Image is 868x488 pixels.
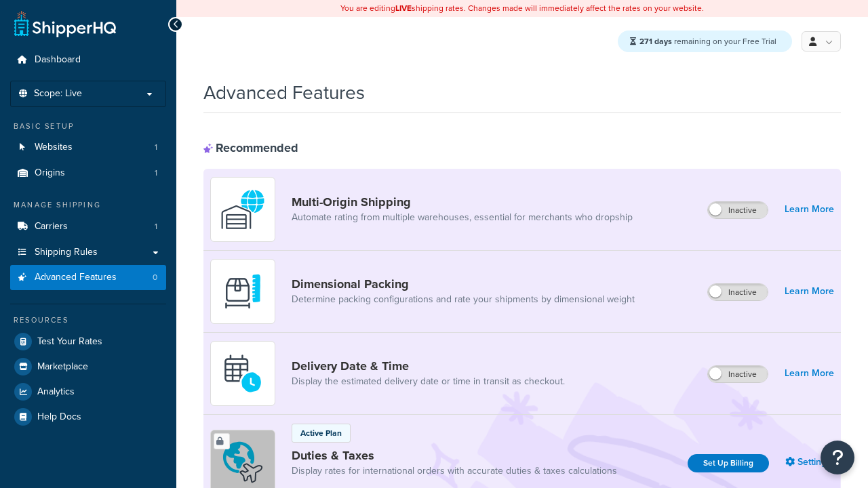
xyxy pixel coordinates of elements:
label: Inactive [708,284,768,300]
a: Learn More [785,364,834,383]
div: Manage Shipping [10,199,166,211]
h1: Advanced Features [203,79,365,106]
span: Dashboard [35,54,81,66]
p: Active Plan [300,427,342,439]
a: Automate rating from multiple warehouses, essential for merchants who dropship [292,211,633,224]
div: Resources [10,314,166,326]
div: Recommended [203,140,298,155]
span: remaining on your Free Trial [639,35,776,47]
label: Inactive [708,202,768,218]
a: Duties & Taxes [292,448,617,463]
span: Test Your Rates [37,336,102,348]
button: Open Resource Center [821,441,854,474]
a: Advanced Features0 [10,265,166,290]
a: Multi-Origin Shipping [292,195,633,209]
span: Advanced Features [35,272,117,283]
a: Websites1 [10,135,166,160]
div: Basic Setup [10,121,166,132]
a: Carriers1 [10,214,166,239]
span: 1 [155,142,157,153]
span: 1 [155,167,157,179]
a: Display the estimated delivery date or time in transit as checkout. [292,375,565,388]
a: Learn More [785,282,834,301]
span: Carriers [35,221,68,232]
a: Learn More [785,200,834,219]
a: Determine packing configurations and rate your shipments by dimensional weight [292,293,635,306]
span: Shipping Rules [35,247,98,258]
img: WatD5o0RtDAAAAAElFTkSuQmCC [219,186,267,233]
li: Origins [10,161,166,186]
a: Display rates for international orders with accurate duties & taxes calculations [292,464,617,478]
span: Websites [35,142,73,153]
b: LIVE [395,2,412,14]
span: Scope: Live [34,88,82,100]
strong: 271 days [639,35,672,47]
span: Marketplace [37,361,88,373]
li: Websites [10,135,166,160]
span: 0 [153,272,157,283]
label: Inactive [708,366,768,382]
a: Dashboard [10,47,166,73]
li: Carriers [10,214,166,239]
a: Test Your Rates [10,329,166,354]
a: Dimensional Packing [292,277,635,291]
img: gfkeb5ejjkALwAAAABJRU5ErkJggg== [219,350,267,397]
span: 1 [155,221,157,232]
a: Origins1 [10,161,166,186]
li: Advanced Features [10,265,166,290]
a: Shipping Rules [10,240,166,265]
span: Help Docs [37,411,81,423]
span: Origins [35,167,65,179]
a: Marketplace [10,354,166,379]
a: Analytics [10,380,166,404]
a: Delivery Date & Time [292,359,565,373]
a: Settings [785,453,834,472]
img: DTVBYsAAAAAASUVORK5CYII= [219,268,267,315]
a: Set Up Billing [688,454,769,472]
a: Help Docs [10,405,166,429]
span: Analytics [37,386,75,398]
